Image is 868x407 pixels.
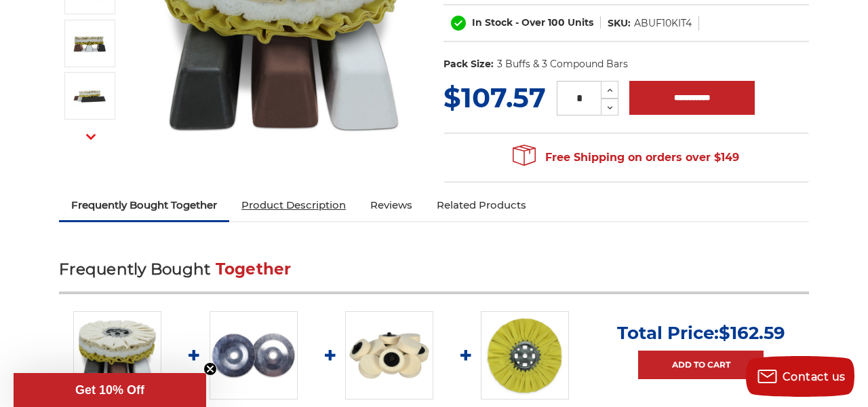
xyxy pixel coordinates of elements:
a: Reviews [358,190,425,220]
a: Related Products [425,190,538,220]
span: - Over [515,16,545,29]
dt: SKU: [608,16,631,31]
span: Together [216,260,292,279]
span: In Stock [472,16,513,29]
span: $107.57 [443,81,546,114]
img: Aluminum Buffing and Polishing Kit - 10” Airway Buffs and Compound, 6 Pc [73,79,106,113]
p: Total Price: [617,322,785,344]
span: Get 10% Off [75,383,144,397]
button: Close teaser [203,362,217,376]
a: Frequently Bought Together [59,190,229,220]
span: Frequently Bought [59,260,210,279]
span: Contact us [783,370,846,383]
a: Product Description [229,190,358,220]
img: 10 inch airway buff and polishing compound kit for aluminum [73,311,161,400]
button: Contact us [746,356,854,397]
dd: ABUF10KIT4 [634,16,692,31]
span: $162.59 [719,322,785,344]
span: Free Shipping on orders over $149 [513,144,739,171]
dd: 3 Buffs & 3 Compound Bars [497,57,628,71]
button: Next [75,122,107,151]
dt: Pack Size: [443,57,494,71]
span: Units [568,16,593,29]
div: Get 10% OffClose teaser [14,373,206,407]
img: Aluminum Buffing and Polishing Kit - 10” Airway Buffs and Compound, 6 Pc [73,26,106,60]
span: 100 [548,16,565,29]
a: Add to Cart [638,351,764,379]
